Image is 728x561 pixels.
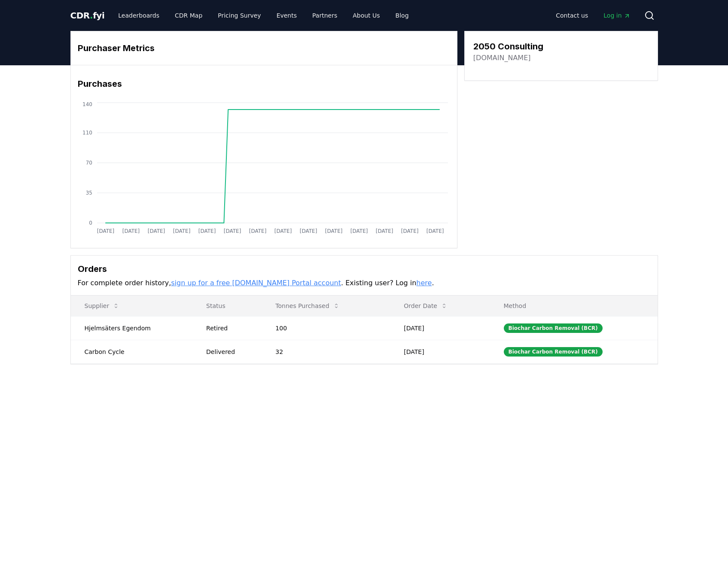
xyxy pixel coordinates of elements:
[305,8,344,23] a: Partners
[274,228,292,234] tspan: [DATE]
[78,278,651,288] p: For complete order history, . Existing user? Log in .
[549,8,637,23] nav: Main
[173,228,190,234] tspan: [DATE]
[346,8,387,23] a: About Us
[350,228,368,234] tspan: [DATE]
[171,279,341,287] a: sign up for a free [DOMAIN_NAME] Portal account
[249,228,266,234] tspan: [DATE]
[597,8,637,23] a: Log in
[504,323,603,333] div: Biochar Carbon Removal (BCR)
[85,160,92,166] tspan: 70
[473,40,543,53] h3: 2050 Consulting
[97,228,114,234] tspan: [DATE]
[504,347,603,357] div: Biochar Carbon Removal (BCR)
[390,316,490,340] td: [DATE]
[389,8,416,23] a: Blog
[401,228,418,234] tspan: [DATE]
[325,228,342,234] tspan: [DATE]
[390,340,490,363] td: [DATE]
[122,228,140,234] tspan: [DATE]
[426,228,444,234] tspan: [DATE]
[211,8,268,23] a: Pricing Survey
[198,228,216,234] tspan: [DATE]
[90,10,93,21] span: .
[375,228,393,234] tspan: [DATE]
[71,316,193,340] td: Hjelmsäters Egendom
[78,42,450,55] h3: Purchaser Metrics
[70,10,105,21] span: CDR fyi
[71,340,193,363] td: Carbon Cycle
[111,8,415,23] nav: Main
[78,262,651,275] h3: Orders
[299,228,317,234] tspan: [DATE]
[416,279,432,287] a: here
[262,340,390,363] td: 32
[497,302,651,310] p: Method
[268,297,346,314] button: Tonnes Purchased
[549,8,595,23] a: Contact us
[89,220,92,226] tspan: 0
[199,302,255,310] p: Status
[397,297,454,314] button: Order Date
[206,324,255,332] div: Retired
[85,190,92,196] tspan: 35
[78,77,450,90] h3: Purchases
[111,8,166,23] a: Leaderboards
[473,53,531,63] a: [DOMAIN_NAME]
[270,8,304,23] a: Events
[147,228,165,234] tspan: [DATE]
[603,11,630,20] span: Log in
[262,316,390,340] td: 100
[82,101,92,107] tspan: 140
[70,9,105,21] a: CDR.fyi
[206,348,255,356] div: Delivered
[78,297,127,314] button: Supplier
[168,8,209,23] a: CDR Map
[82,130,92,136] tspan: 110
[223,228,241,234] tspan: [DATE]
